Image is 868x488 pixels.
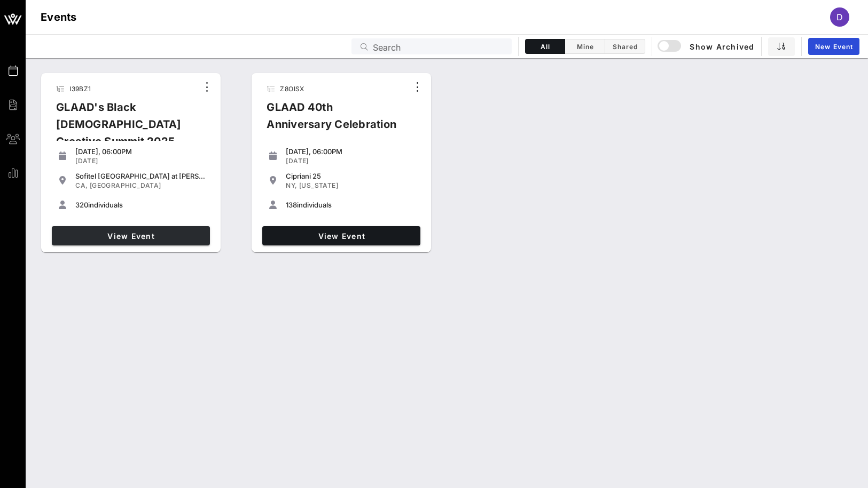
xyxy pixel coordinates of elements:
div: [DATE] [286,157,416,165]
div: GLAAD's Black [DEMOGRAPHIC_DATA] Creative Summit 2025 [48,99,198,158]
span: D [836,12,843,22]
div: individuals [286,201,416,209]
div: individuals [75,201,206,209]
span: [US_STATE] [299,181,338,189]
span: [GEOGRAPHIC_DATA] [90,181,161,189]
span: NY, [286,181,297,189]
button: Mine [565,39,605,54]
button: All [525,39,565,54]
span: Z8OISX [280,85,304,93]
span: View Event [267,231,416,241]
span: CA, [75,181,88,189]
a: View Event [262,226,420,245]
span: Show Archived [659,40,754,53]
span: New Event [815,43,853,51]
h1: Events [41,9,77,26]
div: [DATE] [75,157,206,165]
span: View Event [56,231,206,241]
div: GLAAD 40th Anniversary Celebration [258,99,409,141]
span: Shared [612,43,638,51]
div: Sofitel [GEOGRAPHIC_DATA] at [PERSON_NAME][GEOGRAPHIC_DATA] [75,172,206,180]
span: I39BZ1 [69,85,91,93]
span: 320 [75,201,88,209]
div: [DATE], 06:00PM [286,147,416,156]
a: New Event [808,38,859,55]
a: View Event [52,226,210,245]
button: Show Archived [659,37,755,56]
span: All [532,43,558,51]
span: 138 [286,201,297,209]
div: D [830,7,849,27]
span: Mine [572,43,598,51]
div: [DATE], 06:00PM [75,147,206,156]
button: Shared [605,39,645,54]
div: Cipriani 25 [286,172,416,180]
